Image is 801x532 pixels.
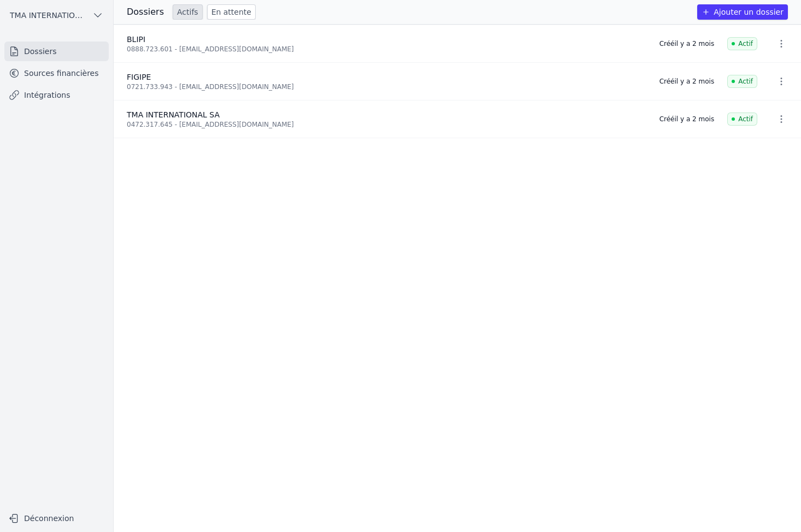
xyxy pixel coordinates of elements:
[659,39,714,48] div: Créé il y a 2 mois
[4,85,109,105] a: Intégrations
[4,63,109,83] a: Sources financières
[127,45,646,54] div: 0888.723.601 - [EMAIL_ADDRESS][DOMAIN_NAME]
[697,4,788,20] button: Ajouter un dossier
[207,4,256,20] a: En attente
[127,110,220,119] span: TMA INTERNATIONAL SA
[727,75,757,88] span: Actif
[4,7,109,24] button: TMA INTERNATIONAL SA
[659,77,714,86] div: Créé il y a 2 mois
[127,82,646,91] div: 0721.733.943 - [EMAIL_ADDRESS][DOMAIN_NAME]
[4,42,109,61] a: Dossiers
[173,4,203,20] a: Actifs
[127,120,646,129] div: 0472.317.645 - [EMAIL_ADDRESS][DOMAIN_NAME]
[127,73,151,81] span: FIGIPE
[127,5,164,19] h3: Dossiers
[659,115,714,123] div: Créé il y a 2 mois
[10,10,88,21] span: TMA INTERNATIONAL SA
[4,510,109,527] button: Déconnexion
[727,113,757,126] span: Actif
[127,35,145,44] span: BLIPI
[727,37,757,50] span: Actif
